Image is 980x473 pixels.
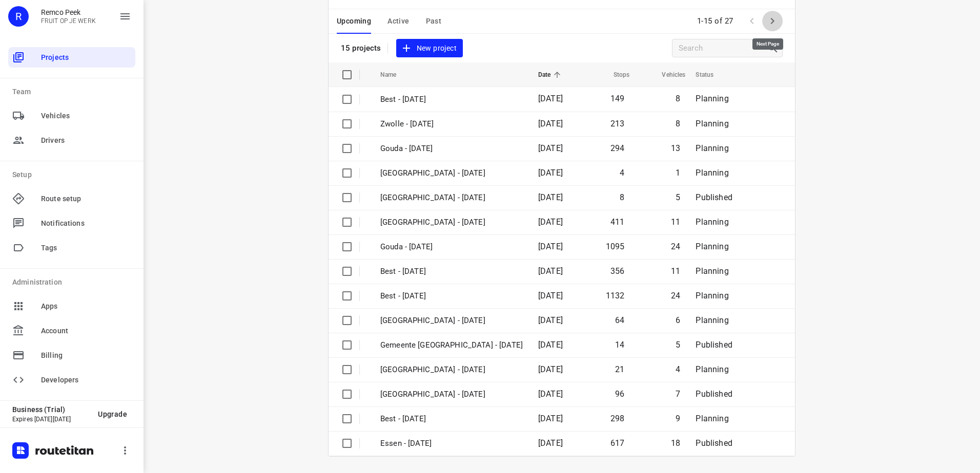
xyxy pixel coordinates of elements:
[12,416,90,423] p: Expires [DATE][DATE]
[538,119,563,128] span: [DATE]
[600,69,630,81] span: Stops
[402,42,457,55] span: New project
[538,438,563,448] span: [DATE]
[41,301,131,312] span: Apps
[380,241,523,253] p: Gouda - Thursday
[696,315,728,325] span: Planning
[12,87,135,97] p: Team
[610,414,625,423] span: 298
[696,192,732,202] span: Published
[615,315,624,325] span: 64
[538,69,564,81] span: Date
[8,47,135,68] div: Projects
[606,291,625,300] span: 1132
[380,118,523,130] p: Zwolle - [DATE]
[615,364,624,374] span: 21
[8,6,29,27] div: R
[41,8,96,16] p: Remco Peek
[41,350,131,361] span: Billing
[8,105,135,126] div: Vehicles
[620,168,624,178] span: 4
[41,135,131,146] span: Drivers
[648,69,685,81] span: Vehicles
[696,94,728,103] span: Planning
[696,389,732,399] span: Published
[8,188,135,209] div: Route setup
[380,69,410,81] span: Name
[696,119,728,128] span: Planning
[380,389,523,400] p: Gemeente Rotterdam - Tuesday
[742,11,762,31] span: Previous Page
[676,414,680,423] span: 9
[98,410,127,418] span: Upgrade
[8,345,135,365] div: Billing
[8,296,135,316] div: Apps
[341,44,381,53] p: 15 projects
[90,405,135,423] button: Upgrade
[538,315,563,325] span: [DATE]
[538,340,563,350] span: [DATE]
[676,389,680,399] span: 7
[12,405,90,414] p: Business (Trial)
[8,370,135,390] div: Developers
[676,364,680,374] span: 4
[696,168,728,178] span: Planning
[676,340,680,350] span: 5
[12,169,135,180] p: Setup
[8,213,135,233] div: Notifications
[41,52,131,63] span: Projects
[538,414,563,423] span: [DATE]
[610,119,625,128] span: 213
[380,192,523,204] p: Gemeente Rotterdam - Thursday
[538,168,563,178] span: [DATE]
[538,94,563,103] span: [DATE]
[606,242,625,251] span: 1095
[538,217,563,227] span: [DATE]
[41,193,131,204] span: Route setup
[538,364,563,374] span: [DATE]
[615,340,624,350] span: 14
[620,192,624,202] span: 8
[41,243,131,253] span: Tags
[538,192,563,202] span: [DATE]
[380,339,523,351] p: Gemeente Rotterdam - Wednesday
[696,143,728,153] span: Planning
[610,266,625,276] span: 356
[41,375,131,385] span: Developers
[380,94,523,105] p: Best - [DATE]
[676,168,680,178] span: 1
[610,438,625,448] span: 617
[610,94,625,103] span: 149
[676,94,680,103] span: 8
[538,242,563,251] span: [DATE]
[696,364,728,374] span: Planning
[380,413,523,425] p: Best - Tuesday
[696,414,728,423] span: Planning
[696,242,728,251] span: Planning
[696,291,728,300] span: Planning
[396,39,463,58] button: New project
[615,389,624,399] span: 96
[767,42,782,54] div: Search
[671,291,680,300] span: 24
[380,290,523,302] p: Best - Wednesday
[671,438,680,448] span: 18
[676,315,680,325] span: 6
[538,389,563,399] span: [DATE]
[8,320,135,341] div: Account
[696,69,727,81] span: Status
[538,291,563,300] span: [DATE]
[387,15,409,28] span: Active
[41,111,131,121] span: Vehicles
[337,15,371,28] span: Upcoming
[41,17,96,25] p: FRUIT OP JE WERK
[41,218,131,229] span: Notifications
[676,119,680,128] span: 8
[8,130,135,150] div: Drivers
[671,242,680,251] span: 24
[696,217,728,227] span: Planning
[671,217,680,227] span: 11
[380,266,523,277] p: Best - Thursday
[671,266,680,276] span: 11
[610,143,625,153] span: 294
